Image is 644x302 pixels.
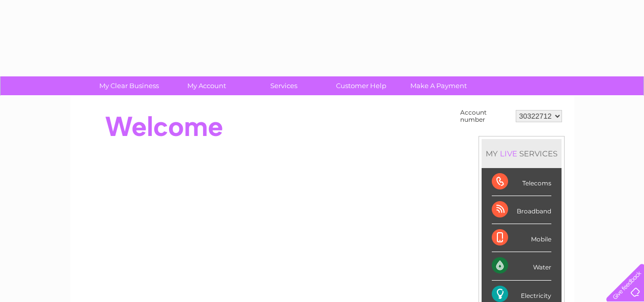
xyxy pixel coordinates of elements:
[492,252,551,280] div: Water
[492,196,551,224] div: Broadband
[498,149,519,158] div: LIVE
[242,76,326,95] a: Services
[87,76,171,95] a: My Clear Business
[492,224,551,252] div: Mobile
[458,106,513,126] td: Account number
[164,76,248,95] a: My Account
[397,76,481,95] a: Make A Payment
[319,76,403,95] a: Customer Help
[482,139,562,168] div: MY SERVICES
[492,168,551,196] div: Telecoms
